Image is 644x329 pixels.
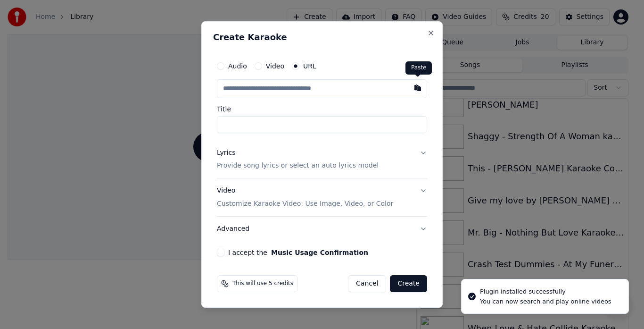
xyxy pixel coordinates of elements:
[217,141,427,178] button: LyricsProvide song lyrics or select an auto lyrics model
[217,161,379,171] p: Provide song lyrics or select an auto lyrics model
[303,63,316,69] label: URL
[217,186,393,209] div: Video
[405,61,432,75] div: Paste
[266,63,284,69] label: Video
[217,148,235,158] div: Lyrics
[217,179,427,217] button: VideoCustomize Karaoke Video: Use Image, Video, or Color
[271,249,368,256] button: I accept the
[390,275,427,292] button: Create
[217,106,427,112] label: Title
[213,33,431,42] h2: Create Karaoke
[228,63,247,69] label: Audio
[348,275,386,292] button: Cancel
[228,249,368,256] label: I accept the
[217,217,427,241] button: Advanced
[232,280,293,287] span: This will use 5 credits
[217,199,393,209] p: Customize Karaoke Video: Use Image, Video, or Color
